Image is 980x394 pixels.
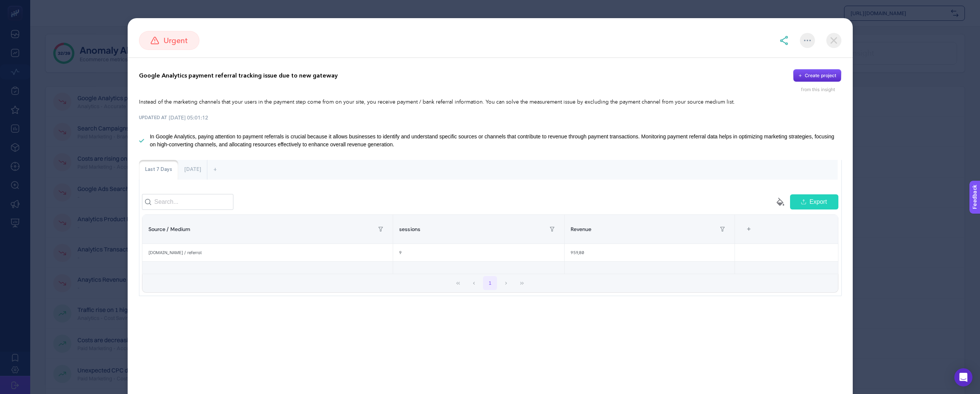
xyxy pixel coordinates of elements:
p: Google Analytics payment referral tracking issue due to new gateway [139,71,338,80]
div: 3 items selected [741,221,747,237]
span: Revenue [571,226,591,232]
img: list-check [139,139,144,143]
div: from this insight [801,87,841,93]
img: urgent [151,37,159,44]
div: 9 [393,244,564,261]
img: More options [804,40,811,41]
button: Create project [793,69,841,82]
div: [DOMAIN_NAME] / referral [142,244,393,261]
div: [DATE] [178,160,207,180]
span: Feedback [5,2,29,8]
span: Source / Medium [148,226,191,232]
div: Open Intercom Messenger [954,368,972,386]
time: [DATE] 05:01:12 [169,114,208,121]
span: Export [809,197,827,206]
div: 959,80 [565,244,734,261]
img: close-dialog [826,33,841,48]
span: urgent [164,35,188,46]
p: In Google Analytics, paying attention to payment referrals is crucial because it allows businesse... [150,133,841,149]
span: sessions [399,226,420,232]
div: Last 7 Days [139,160,178,180]
p: Instead of the marketing channels that your users in the payment step come from on your site, you... [139,98,841,106]
span: UPDATED AT [139,115,167,121]
div: + [207,160,223,180]
input: Search... [142,194,233,210]
div: + [742,221,756,237]
img: share [779,36,789,45]
div: Create project [805,73,836,79]
button: Export [790,194,838,209]
button: 1 [483,276,497,290]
